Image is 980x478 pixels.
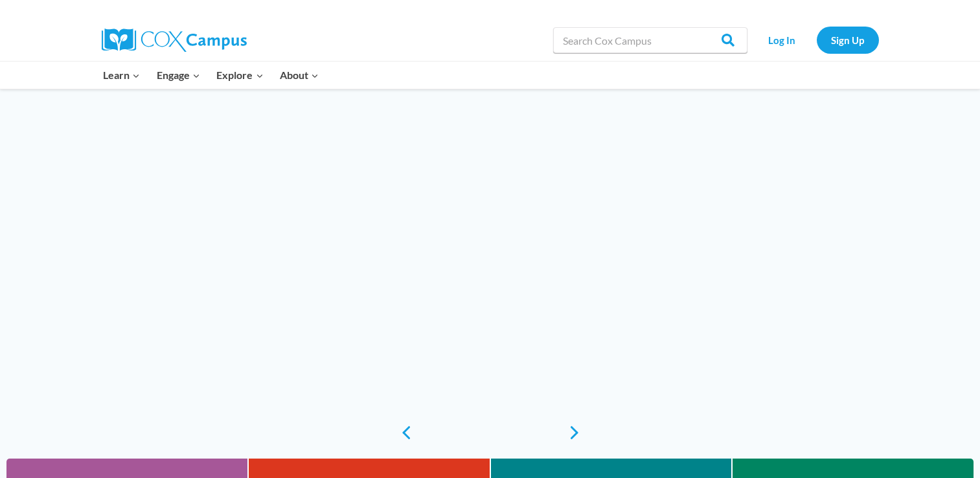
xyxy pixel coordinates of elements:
nav: Primary Navigation [95,62,327,89]
input: Search Cox Campus [553,27,747,53]
a: Sign Up [817,27,879,53]
a: next [568,425,587,440]
span: About [280,67,319,84]
img: Cox Campus [102,28,247,52]
span: Explore [216,67,263,84]
a: previous [393,425,413,440]
span: Learn [103,67,140,84]
span: Engage [157,67,200,84]
nav: Secondary Navigation [754,27,879,53]
div: content slider buttons [393,420,587,446]
a: Log In [754,27,810,53]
